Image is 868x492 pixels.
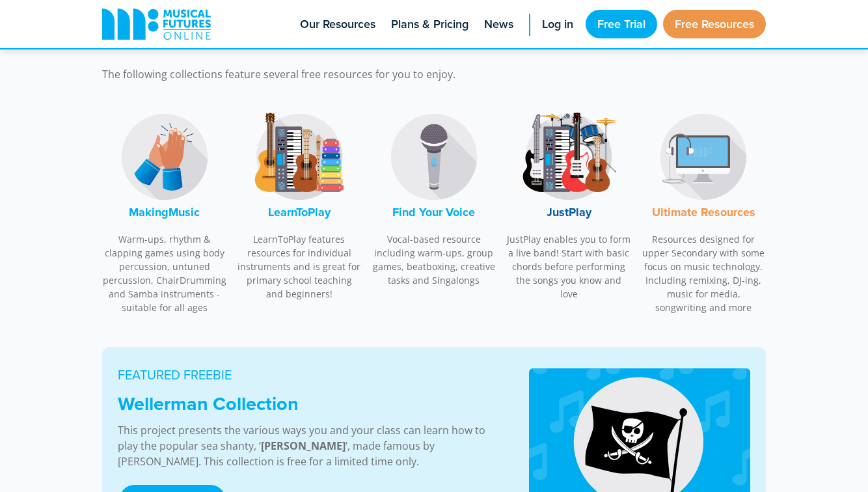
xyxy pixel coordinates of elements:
[129,204,200,221] font: MakingMusic
[118,365,497,385] p: FEATURED FREEBIE
[237,102,362,308] a: LearnToPlay LogoLearnToPlay LearnToPlay features resources for individual instruments and is grea...
[102,66,610,82] p: The following collections feature several free resources for you to enjoy.
[300,16,375,33] span: Our Resources
[102,31,610,53] h3: Choose a Collection
[586,10,657,38] a: Free Trial
[118,422,497,469] p: This project presents the various ways you and your class can learn how to play the popular sea s...
[641,232,766,314] p: Resources designed for upper Secondary with some focus on music technology. Including remixing, D...
[268,204,331,221] font: LearnToPlay
[663,10,766,38] a: Free Resources
[102,102,227,321] a: MakingMusic LogoMakingMusic Warm-ups, rhythm & clapping games using body percussion, untuned perc...
[542,16,573,33] span: Log in
[641,102,766,321] a: Music Technology LogoUltimate Resources Resources designed for upper Secondary with some focus on...
[520,108,617,206] img: JustPlay Logo
[116,108,213,206] img: MakingMusic Logo
[251,108,348,206] img: LearnToPlay Logo
[506,102,631,308] a: JustPlay LogoJustPlay JustPlay enables you to form a live band! Start with basic chords before pe...
[652,204,755,221] font: Ultimate Resources
[372,232,496,287] p: Vocal-based resource including warm-ups, group games, beatboxing, creative tasks and Singalongs
[547,204,591,221] font: JustPlay
[372,102,496,294] a: Find Your Voice LogoFind Your Voice Vocal-based resource including warm-ups, group games, beatbox...
[102,232,227,314] p: Warm-ups, rhythm & clapping games using body percussion, untuned percussion, ChairDrumming and Sa...
[655,108,752,206] img: Music Technology Logo
[261,439,346,453] strong: [PERSON_NAME]
[118,390,299,417] strong: Wellerman Collection
[237,232,362,301] p: LearnToPlay features resources for individual instruments and is great for primary school teachin...
[506,232,631,301] p: JustPlay enables you to form a live band! Start with basic chords before performing the songs you...
[385,108,483,206] img: Find Your Voice Logo
[484,16,513,33] span: News
[392,204,475,221] font: Find Your Voice
[391,16,468,33] span: Plans & Pricing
